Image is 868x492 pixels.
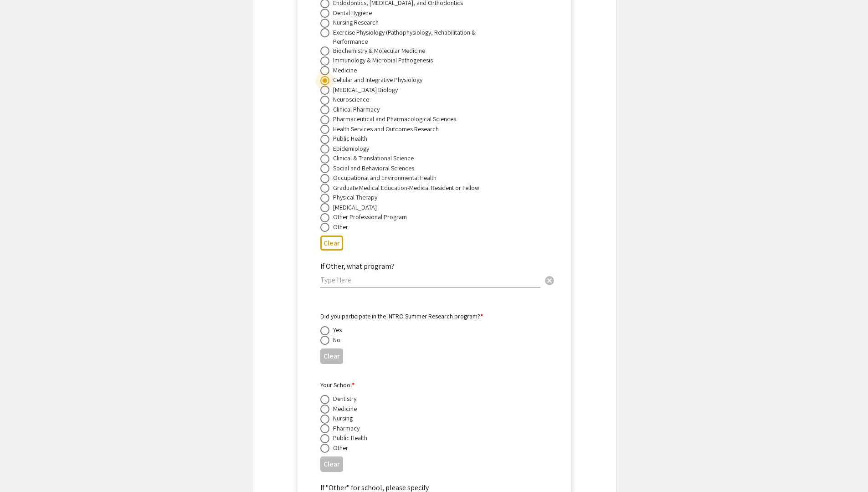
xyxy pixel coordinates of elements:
[333,173,437,182] div: Occupational and Environmental Health
[320,236,343,251] button: Clear
[320,275,540,285] input: Type Here
[333,203,377,212] div: [MEDICAL_DATA]
[333,134,367,143] div: Public Health
[333,28,493,46] div: Exercise Physiology (Pathophysiology, Rehabilitation & Performance
[544,275,555,286] span: cancel
[333,75,422,84] div: Cellular and Integrative Physiology
[320,312,483,320] mat-label: Did you participate in the INTRO Summer Research program?
[333,443,348,452] div: Other
[333,424,360,433] div: Pharmacy
[540,271,559,289] button: Clear
[333,212,407,221] div: Other Professional Program
[333,325,342,334] div: Yes
[320,348,343,364] button: Clear
[333,394,356,403] div: Dentistry
[333,222,348,231] div: Other
[333,66,357,75] div: Medicine
[333,154,414,163] div: Clinical & Translational Science
[333,193,377,202] div: Physical Therapy
[333,95,369,104] div: Neuroscience
[333,335,340,344] div: No
[333,114,456,123] div: Pharmaceutical and Pharmacological Sciences
[333,46,425,55] div: Biochemistry & Molecular Medicine
[7,451,39,485] iframe: Chat
[320,381,354,389] mat-label: Your School
[333,105,380,114] div: Clinical Pharmacy
[333,433,367,442] div: Public Health
[333,164,414,173] div: Social and Behavioral Sciences
[320,261,395,271] mat-label: If Other, what program?
[333,183,479,192] div: Graduate Medical Education-Medical Resident or Fellow
[333,85,398,94] div: [MEDICAL_DATA] Biology
[333,18,379,27] div: Nursing Research
[333,8,372,17] div: Dental Hygiene
[333,56,433,65] div: Immunology & Microbial Pathogenesis
[333,414,353,423] div: Nursing
[320,456,343,471] button: Clear
[333,144,369,153] div: Epidemiology
[333,404,357,413] div: Medicine
[333,124,439,133] div: Health Services and Outcomes Research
